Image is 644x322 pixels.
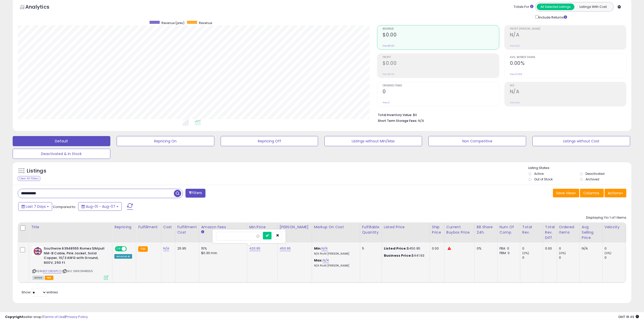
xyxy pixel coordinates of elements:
[314,258,323,263] b: Max:
[510,60,626,67] h2: 0.00%
[323,258,329,263] a: N/A
[45,276,53,280] span: FBA
[574,4,612,10] button: Listings With Cost
[510,73,522,76] small: Prev: 0.00%
[384,224,428,230] div: Listed Price
[362,224,380,235] div: Fulfillable Quantity
[221,136,318,146] button: Repricing Off
[605,189,626,197] button: Actions
[534,177,553,181] label: Out of Stock
[500,246,516,251] div: FBA: 0
[510,56,626,59] span: Avg. Buybox Share
[605,224,623,230] div: Velocity
[5,315,88,319] div: seller snap | |
[249,246,261,251] a: 420.95
[362,246,378,251] div: 5
[605,246,625,251] div: 0
[314,246,322,251] b: Min:
[114,224,134,230] div: Repricing
[477,224,495,235] div: BB Share 24h.
[383,44,394,47] small: Prev: $0.00
[586,177,599,181] label: Archived
[586,172,605,176] label: Deactivated
[201,230,204,234] small: Amazon Fees.
[177,246,195,251] div: 25.95
[531,14,573,20] div: Include Returns
[477,246,493,251] div: 0%
[138,224,159,230] div: Fulfillment
[522,224,541,235] div: Total Rev.
[163,224,173,230] div: Cost
[43,269,61,273] a: B0FDBG8PCD
[378,111,622,118] li: $0
[514,5,533,9] div: Totals For
[114,254,132,259] div: Amazon AI
[586,215,626,220] div: Displaying 1 to 1 of 1 items
[280,224,310,230] div: [PERSON_NAME]
[31,224,110,230] div: Title
[383,56,499,59] span: Profit
[500,224,518,235] div: Num of Comp.
[384,246,407,251] b: Listed Price:
[314,264,356,268] p: N/A Profit [PERSON_NAME]
[383,60,499,67] h2: $0.00
[201,224,245,230] div: Amazon Fees
[18,202,52,211] button: Last 7 Days
[53,204,76,209] span: Compared to:
[161,21,184,25] span: Revenue (prev)
[559,251,566,255] small: (0%)
[500,251,516,255] div: FBM: 0
[510,84,626,87] span: ROI
[384,253,412,258] b: Business Price:
[86,204,115,209] span: Aug-01 - Aug-07
[522,251,529,255] small: (0%)
[583,191,599,196] span: Columns
[383,101,390,104] small: Prev: 0
[383,73,394,76] small: Prev: $0.00
[545,224,555,240] div: Total Rev. Diff.
[18,176,40,181] div: Clear All Filters
[528,166,631,171] p: Listing States:
[618,314,639,319] span: 2025-08-15 18:49 GMT
[26,204,46,209] span: Last 7 Days
[324,136,422,146] button: Listings without Min/Max
[201,246,243,251] div: 15%
[582,224,600,240] div: Avg Selling Price
[534,172,544,176] label: Active
[582,246,598,251] div: N/A
[32,276,44,280] span: All listings currently available for purchase on Amazon
[384,253,426,258] div: $441.93
[201,251,243,255] div: $0.30 min
[312,222,360,242] th: The percentage added to the cost of goods (COGS) that forms the calculator for Min & Max prices.
[199,21,212,25] span: Revenue
[115,247,122,251] span: ON
[280,246,291,251] a: 450.95
[383,84,499,87] span: Ordered Items
[27,167,46,175] h5: Listings
[163,246,169,251] a: N/A
[138,246,148,252] small: FBA
[522,246,543,251] div: 0
[559,246,579,251] div: 0
[537,4,574,10] button: All Selected Listings
[321,246,327,251] a: N/A
[126,247,134,251] span: OFF
[559,255,579,260] div: 0
[532,136,630,146] button: Listings without Cost
[383,89,499,96] h2: 0
[418,118,424,123] span: N/A
[510,32,626,39] h2: N/A
[117,136,214,146] button: Repricing On
[13,136,110,146] button: Default
[510,28,626,30] span: Profit [PERSON_NAME]
[185,189,205,198] button: Filters
[432,246,440,251] div: 0.00
[378,113,412,117] b: Total Inventory Value:
[383,32,499,39] h2: $0.00
[43,314,65,319] a: Terms of Use
[605,255,625,260] div: 0
[559,224,577,235] div: Ordered Items
[432,224,442,235] div: Ship Price
[378,119,417,123] b: Short Term Storage Fees:
[22,290,58,295] span: Show: entries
